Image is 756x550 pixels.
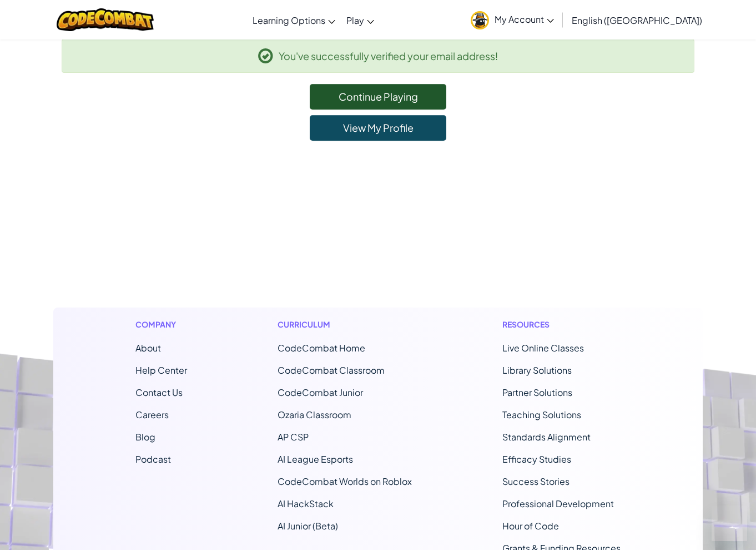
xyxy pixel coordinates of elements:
[253,14,325,26] span: Learning Options
[278,319,412,330] h1: Curriculum
[341,5,380,35] a: Play
[135,387,183,398] span: Contact Us
[135,319,187,330] h1: Company
[247,5,341,35] a: Learning Options
[502,364,572,376] a: Library Solutions
[278,387,363,398] a: CodeCombat Junior
[502,498,614,509] a: Professional Development
[495,13,554,25] span: My Account
[278,431,309,443] a: AP CSP
[135,364,187,376] a: Help Center
[465,2,560,37] a: My Account
[135,431,155,443] a: Blog
[279,48,498,64] span: You've successfully verified your email address!
[572,14,702,26] span: English ([GEOGRAPHIC_DATA])
[310,84,446,110] a: Continue Playing
[346,14,364,26] span: Play
[135,409,169,420] a: Careers
[712,506,747,541] iframe: Button to launch messaging window
[278,409,351,420] a: Ozaria Classroom
[278,475,412,487] a: CodeCombat Worlds on Roblox
[566,5,708,35] a: English ([GEOGRAPHIC_DATA])
[502,431,591,443] a: Standards Alignment
[278,520,338,532] a: AI Junior (Beta)
[471,11,489,29] img: avatar
[502,475,569,487] a: Success Stories
[57,8,154,31] img: CodeCombat logo
[278,342,365,354] span: CodeCombat Home
[502,453,571,465] a: Efficacy Studies
[278,453,353,465] a: AI League Esports
[502,342,584,354] a: Live Online Classes
[278,498,334,509] a: AI HackStack
[502,319,621,330] h1: Resources
[502,520,559,532] a: Hour of Code
[502,409,581,420] a: Teaching Solutions
[278,364,385,376] a: CodeCombat Classroom
[502,387,572,398] a: Partner Solutions
[135,342,161,354] a: About
[310,115,446,141] a: View My Profile
[135,453,171,465] a: Podcast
